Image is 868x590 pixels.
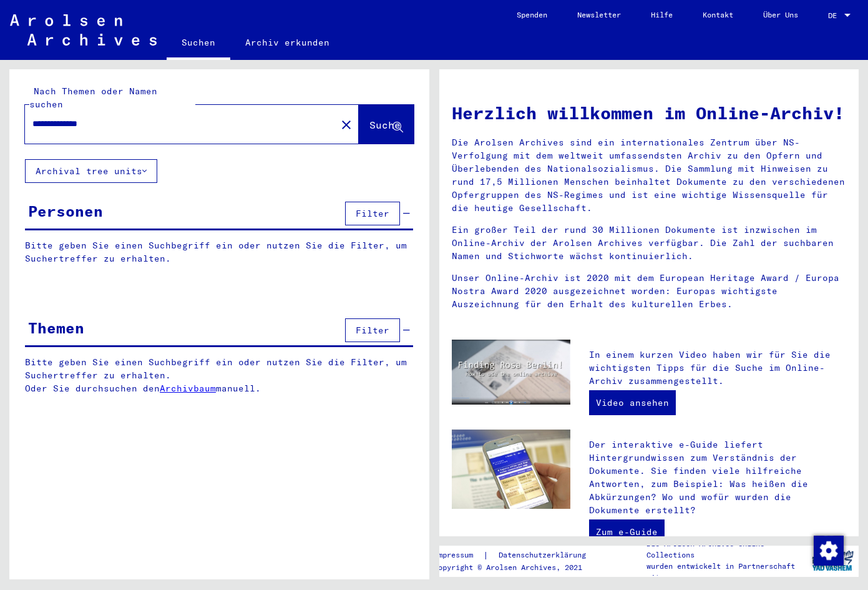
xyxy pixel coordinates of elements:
[25,356,414,395] p: Bitte geben Sie einen Suchbegriff ein oder nutzen Sie die Filter, um Suchertreffer zu erhalten. O...
[589,519,665,544] a: Zum e-Guide
[167,27,230,60] a: Suchen
[28,200,103,222] div: Personen
[29,86,157,110] mat-label: Nach Themen oder Namen suchen
[809,545,856,576] img: yv_logo.png
[589,390,676,415] a: Video ansehen
[646,538,806,561] p: Die Arolsen Archives Online-Collections
[434,549,601,562] div: |
[489,549,601,562] a: Datenschutzerklärung
[452,430,571,509] img: eguide.jpg
[434,562,601,573] p: Copyright © Arolsen Archives, 2021
[813,535,843,565] div: Zustimmung ändern
[434,549,483,562] a: Impressum
[828,11,842,20] span: DE
[452,100,847,126] h1: Herzlich willkommen im Online-Archiv!
[452,136,847,215] p: Die Arolsen Archives sind ein internationales Zentrum über NS-Verfolgung mit dem weltweit umfasse...
[452,272,847,311] p: Unser Online-Archiv ist 2020 mit dem European Heritage Award / Europa Nostra Award 2020 ausgezeic...
[345,318,400,342] button: Filter
[452,224,847,263] p: Ein großer Teil der rund 30 Millionen Dokumente ist inzwischen im Online-Archiv der Arolsen Archi...
[452,340,571,405] img: video.jpg
[25,239,413,265] p: Bitte geben Sie einen Suchbegriff ein oder nutzen Sie die Filter, um Suchertreffer zu erhalten.
[646,561,806,583] p: wurden entwickelt in Partnerschaft mit
[356,208,389,219] span: Filter
[356,325,389,336] span: Filter
[345,202,400,225] button: Filter
[369,119,401,131] span: Suche
[160,383,216,394] a: Archivbaum
[25,159,157,183] button: Archival tree units
[589,348,846,388] p: In einem kurzen Video haben wir für Sie die wichtigsten Tipps für die Suche im Online-Archiv zusa...
[28,317,84,339] div: Themen
[10,14,157,46] img: Arolsen_neg.svg
[339,117,354,132] mat-icon: close
[230,27,344,57] a: Archiv erkunden
[814,536,844,566] img: Zustimmung ändern
[334,112,359,137] button: Clear
[589,438,846,517] p: Der interaktive e-Guide liefert Hintergrundwissen zum Verständnis der Dokumente. Sie finden viele...
[359,105,414,144] button: Suche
